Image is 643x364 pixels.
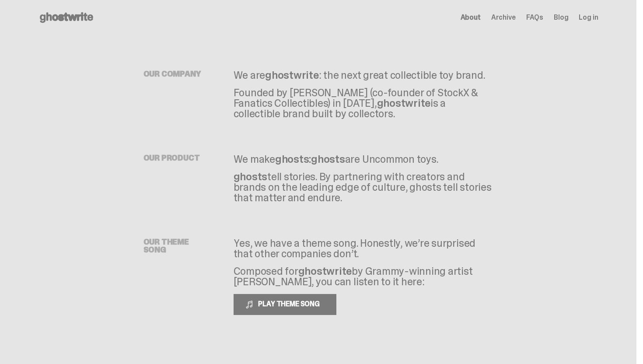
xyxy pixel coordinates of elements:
a: Archive [491,14,516,21]
span: PLAY THEME SONG [255,299,325,308]
span: ghostwrite [265,68,319,82]
span: ghosts [311,152,345,166]
p: tell stories. By partnering with creators and brands on the leading edge of culture, ghosts tell ... [234,171,493,203]
button: PLAY THEME SONG [234,294,336,315]
a: FAQs [526,14,543,21]
p: Yes, we have a theme song. Honestly, we’re surprised that other companies don’t. [234,238,493,259]
span: ghostwrite [377,96,431,110]
span: ghostwrite [298,264,352,278]
p: We make are Uncommon toys. [234,154,493,164]
p: Composed for by Grammy-winning artist [PERSON_NAME], you can listen to it here: [234,266,493,294]
a: About [461,14,481,21]
h5: OUR THEME SONG [143,238,213,254]
h5: OUR COMPANY [143,70,213,78]
span: ghosts: [275,152,311,166]
a: Log in [579,14,598,21]
p: We are : the next great collectible toy brand. [234,70,493,80]
a: Blog [554,14,568,21]
p: Founded by [PERSON_NAME] (co-founder of StockX & Fanatics Collectibles) in [DATE], is a collectib... [234,87,493,119]
h5: OUR PRODUCT [143,154,213,162]
span: ghosts [234,170,268,183]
